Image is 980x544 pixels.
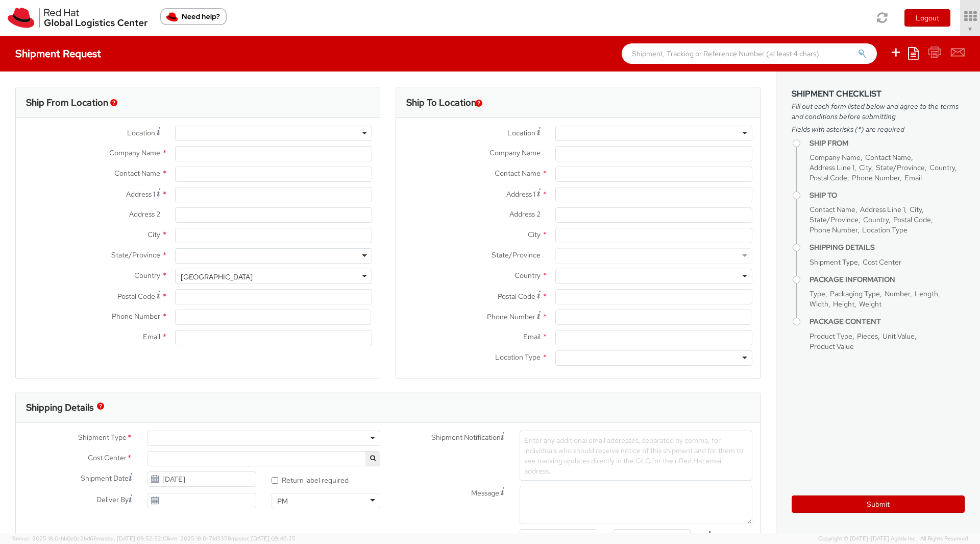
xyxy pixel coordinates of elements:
span: Location Type [862,225,908,234]
span: Enter any additional email addresses, separated by comma, for individuals who should receive noti... [524,436,743,476]
span: Pieces [857,332,878,341]
input: Shipment, Tracking or Reference Number (at least 4 chars) [622,43,877,64]
div: [GEOGRAPHIC_DATA] [181,272,253,282]
span: Location [507,128,535,137]
h3: Shipping Details [26,403,93,413]
img: rh-logistics-00dfa346123c4ec078e1.svg [8,8,148,28]
span: Cost Center [863,257,901,267]
span: Location [127,128,155,137]
span: Postal Code [810,173,847,182]
span: Length [915,289,938,298]
span: Contact Name [114,169,160,178]
div: PM [277,496,288,506]
span: Phone Number [487,312,535,321]
span: Location Type [495,352,541,362]
span: Fill out each form listed below and agree to the terms and conditions before submitting [792,101,965,122]
span: Packaging Type [830,289,880,298]
span: ▼ [967,25,973,33]
h3: Ship To Location [406,98,476,108]
span: master, [DATE] 09:52:52 [97,535,161,542]
span: Type [810,289,825,298]
h4: Package Information [810,276,965,283]
span: City [910,205,922,214]
span: Shipment Date [81,473,129,484]
span: City [148,230,160,239]
button: Logout [904,9,950,27]
button: Need help? [160,8,227,25]
span: State/Province [111,250,160,259]
button: Submit [792,495,965,513]
span: Contact Name [865,153,911,162]
span: City [528,230,541,239]
span: Address 1 [506,190,535,199]
span: Message [471,488,499,498]
span: Product Type [810,332,852,341]
span: State/Province [810,215,859,224]
span: Server: 2025.18.0-bb0e0c2bd68 [12,535,161,542]
span: Contact Name [495,169,541,178]
span: Shipment Type [78,432,127,444]
span: Reference [471,531,504,540]
span: master, [DATE] 09:46:25 [231,535,296,542]
h4: Ship From [810,139,965,147]
span: Height [833,299,854,309]
span: Company Name [810,153,861,162]
span: Copyright © [DATE]-[DATE] Agistix Inc., All Rights Reserved [818,535,968,543]
h4: Shipment Request [15,48,101,59]
h4: Shipping Details [810,244,965,251]
span: Number [885,289,910,298]
span: Address 1 [126,190,155,199]
span: Fields with asterisks (*) are required [792,124,965,134]
span: Email [523,332,541,341]
span: Email [904,173,922,182]
span: Company Name [109,148,160,157]
span: Country [863,215,889,224]
span: Country [134,271,160,280]
h3: Shipment Checklist [792,89,965,99]
span: Client: 2025.18.0-71d3358 [163,535,296,542]
h3: Ship From Location [26,98,108,108]
span: Phone Number [810,225,857,234]
span: Email [143,332,160,341]
span: Weight [859,299,881,309]
label: Return label required [272,474,350,485]
span: State/Province [492,250,541,259]
span: Width [810,299,828,309]
span: Address Line 1 [810,163,854,172]
span: Cost Center [88,453,127,464]
span: Postal Code [498,292,535,301]
span: Phone Number [852,173,900,182]
span: City [859,163,871,172]
h4: Package Content [810,318,965,325]
span: Postal Code [117,292,155,301]
span: Unit Value [883,332,915,341]
span: Product Value [810,342,854,351]
input: Return label required [272,477,278,484]
span: Shipment Notification [431,432,501,443]
span: Company Name [489,148,541,157]
span: Country [929,163,955,172]
span: Contact Name [810,205,855,214]
span: Address 2 [509,209,541,219]
span: Country [514,271,541,280]
span: State/Province [876,163,925,172]
h4: Ship To [810,192,965,199]
span: Shipment Type [810,257,858,267]
span: Deliver By [96,494,129,505]
span: Phone Number [112,312,160,321]
span: Address Line 1 [860,205,905,214]
span: Address 2 [129,209,160,219]
span: Postal Code [893,215,931,224]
